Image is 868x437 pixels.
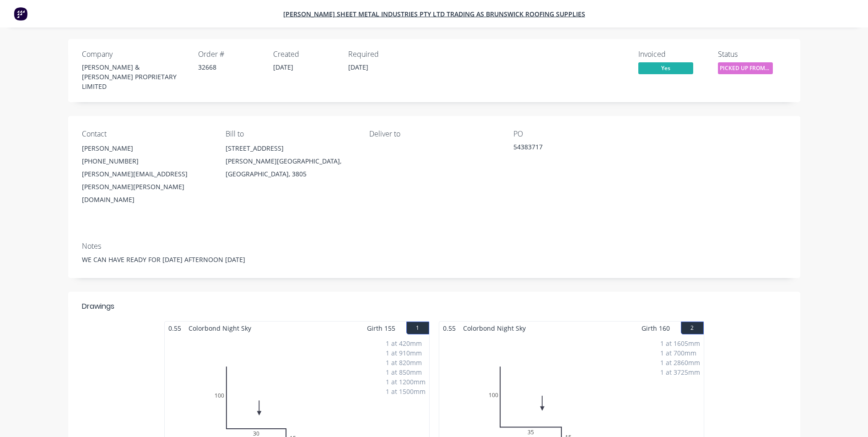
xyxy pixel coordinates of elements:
div: Status [718,50,787,59]
div: WE CAN HAVE READY FOR [DATE] AFTERNOON [DATE] [82,255,787,264]
span: Colorbond Night Sky [459,322,529,335]
div: [PHONE_NUMBER] [82,155,211,168]
div: [PERSON_NAME][EMAIL_ADDRESS][PERSON_NAME][PERSON_NAME][DOMAIN_NAME] [82,168,211,206]
div: [STREET_ADDRESS] [226,142,355,155]
div: 1 at 850mm [386,367,426,377]
div: [PERSON_NAME] & [PERSON_NAME] PROPRIETARY LIMITED [82,62,187,91]
div: 32668 [198,62,262,72]
div: [STREET_ADDRESS][PERSON_NAME][GEOGRAPHIC_DATA], [GEOGRAPHIC_DATA], 3805 [226,142,355,180]
span: Girth 155 [367,322,395,335]
span: 0.55 [439,322,459,335]
button: 2 [681,322,704,334]
span: [DATE] [273,63,293,71]
div: 1 at 700mm [660,348,700,358]
span: [DATE] [348,63,368,71]
div: [PERSON_NAME] [82,142,211,155]
span: Yes [638,62,693,74]
span: 0.55 [165,322,185,335]
div: 1 at 3725mm [660,367,700,377]
div: 54383717 [513,142,628,155]
div: Company [82,50,187,59]
div: Bill to [226,130,355,138]
a: [PERSON_NAME] Sheet Metal Industries PTY LTD trading as Brunswick Roofing Supplies [283,10,585,18]
div: Required [348,50,412,59]
div: Deliver to [369,130,498,138]
div: Drawings [82,301,114,312]
img: Factory [14,7,27,21]
div: PO [513,130,642,138]
div: Contact [82,130,211,138]
div: 1 at 1605mm [660,339,700,348]
span: Colorbond Night Sky [185,322,255,335]
div: Order # [198,50,262,59]
span: PICKED UP FROM ... [718,62,773,74]
div: 1 at 2860mm [660,358,700,367]
div: Created [273,50,337,59]
div: Notes [82,242,787,251]
div: [PERSON_NAME][PHONE_NUMBER][PERSON_NAME][EMAIL_ADDRESS][PERSON_NAME][PERSON_NAME][DOMAIN_NAME] [82,142,211,206]
span: Girth 160 [642,322,670,335]
div: 1 at 420mm [386,339,426,348]
div: 1 at 1200mm [386,377,426,387]
div: [PERSON_NAME][GEOGRAPHIC_DATA], [GEOGRAPHIC_DATA], 3805 [226,155,355,180]
div: Invoiced [638,50,707,59]
div: 1 at 1500mm [386,387,426,396]
div: 1 at 910mm [386,348,426,358]
button: 1 [406,322,429,334]
div: 1 at 820mm [386,358,426,367]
